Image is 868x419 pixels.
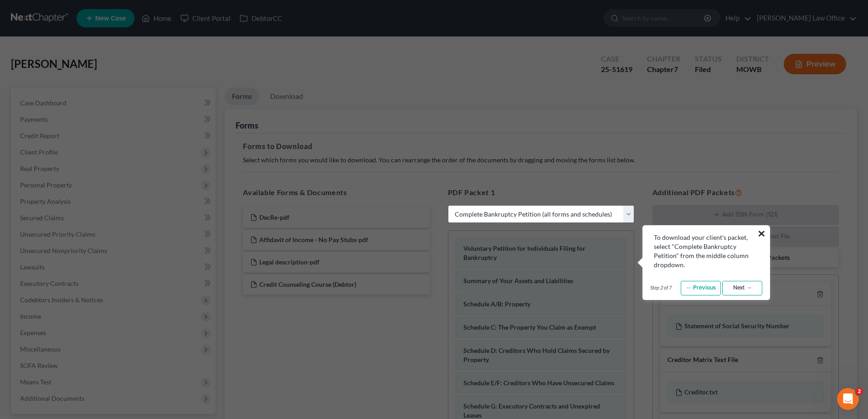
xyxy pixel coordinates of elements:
a: ← Previous [681,281,721,295]
a: Next → [722,281,762,295]
span: Step 2 of 7 [650,284,672,291]
iframe: Intercom live chat [837,388,859,410]
div: To download your client's packet, select "Complete Bankruptcy Petition" from the middle column dr... [654,233,759,269]
span: 2 [856,388,863,395]
button: × [757,226,766,241]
